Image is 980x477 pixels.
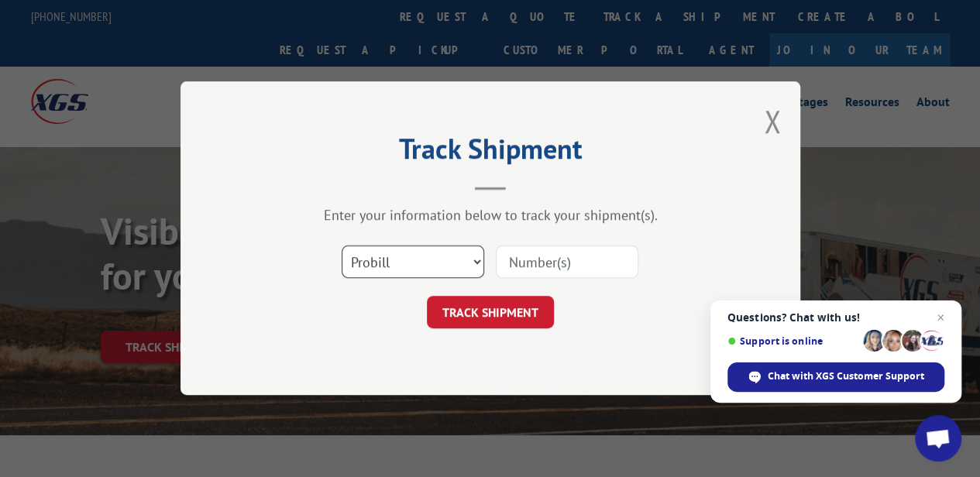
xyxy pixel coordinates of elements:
button: TRACK SHIPMENT [427,297,554,329]
div: Open chat [915,415,961,462]
div: Chat with XGS Customer Support [727,362,944,392]
span: Questions? Chat with us! [727,311,944,324]
div: Enter your information below to track your shipment(s). [258,207,723,225]
span: Close chat [931,308,950,327]
input: Number(s) [496,246,638,279]
h2: Track Shipment [258,138,723,167]
span: Chat with XGS Customer Support [768,369,924,383]
span: Support is online [727,335,858,347]
button: Close modal [764,101,781,142]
